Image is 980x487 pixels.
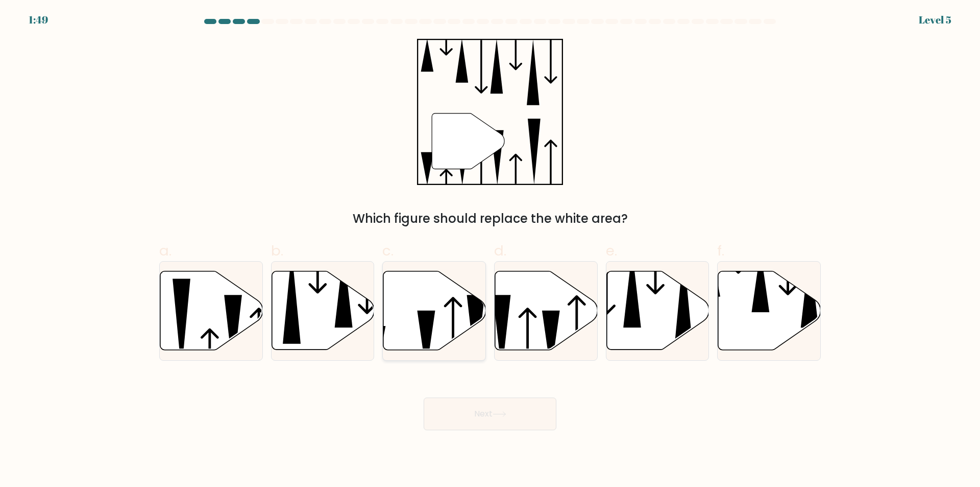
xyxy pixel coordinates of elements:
[382,241,394,261] span: c.
[606,241,617,261] span: e.
[29,12,48,28] div: 1:49
[494,241,506,261] span: d.
[717,241,724,261] span: f.
[432,113,504,169] g: "
[271,241,283,261] span: b.
[919,12,951,28] div: Level 5
[159,241,171,261] span: a.
[424,398,556,430] button: Next
[165,210,815,228] div: Which figure should replace the white area?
